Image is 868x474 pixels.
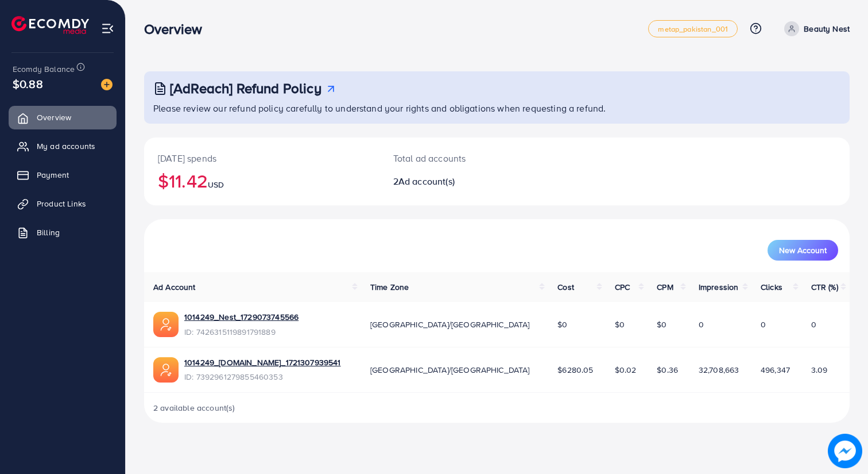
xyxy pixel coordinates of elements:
span: New Account [779,246,827,254]
a: 1014249_[DOMAIN_NAME]_1721307939541 [184,357,341,368]
img: menu [101,22,114,35]
a: Billing [9,221,117,244]
span: CTR (%) [811,281,838,293]
span: [GEOGRAPHIC_DATA]/[GEOGRAPHIC_DATA] [370,364,530,376]
span: USD [208,179,224,190]
span: Product Links [37,198,86,209]
span: $0 [615,319,625,330]
span: Cost [557,281,574,293]
span: Ad account(s) [398,175,455,188]
img: logo [11,16,89,34]
span: Payment [37,169,69,181]
span: $6280.05 [557,364,593,376]
img: ic-ads-acc.e4c84228.svg [153,312,179,337]
span: Impression [699,281,739,293]
span: ID: 7392961279855460353 [184,371,341,383]
span: 0 [699,319,704,330]
span: [GEOGRAPHIC_DATA]/[GEOGRAPHIC_DATA] [370,319,530,330]
h2: 2 [393,176,542,187]
h2: $11.42 [158,170,366,192]
p: Please review our refund policy carefully to understand your rights and obligations when requesti... [153,101,843,115]
span: 0 [811,319,816,330]
a: Beauty Nest [780,21,850,36]
span: $0 [557,319,567,330]
a: Product Links [9,192,117,215]
h3: [AdReach] Refund Policy [170,80,321,97]
span: 3.09 [811,364,828,376]
img: image [101,79,113,90]
h3: Overview [144,21,211,37]
span: Overview [37,112,71,123]
span: Ecomdy Balance [13,63,75,75]
span: Time Zone [370,281,409,293]
img: ic-ads-acc.e4c84228.svg [153,357,179,383]
a: Payment [9,163,117,186]
a: 1014249_Nest_1729073745566 [184,311,299,323]
p: Beauty Nest [804,22,850,36]
span: CPC [615,281,630,293]
span: $0.88 [13,75,43,92]
span: My ad accounts [37,140,95,152]
span: 496,347 [761,364,790,376]
span: $0.36 [657,364,678,376]
span: $0 [657,319,666,330]
p: Total ad accounts [393,151,542,165]
span: 2 available account(s) [153,402,235,414]
span: metap_pakistan_001 [658,25,728,33]
span: Ad Account [153,281,196,293]
span: ID: 7426315119891791889 [184,326,299,338]
span: Billing [37,227,60,238]
button: New Account [768,240,838,261]
a: metap_pakistan_001 [648,20,738,37]
a: My ad accounts [9,135,117,158]
span: 0 [761,319,766,330]
p: [DATE] spends [158,151,366,165]
span: 32,708,663 [699,364,739,376]
span: $0.02 [615,364,637,376]
a: Overview [9,106,117,129]
img: image [829,435,861,467]
span: CPM [657,281,673,293]
span: Clicks [761,281,782,293]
